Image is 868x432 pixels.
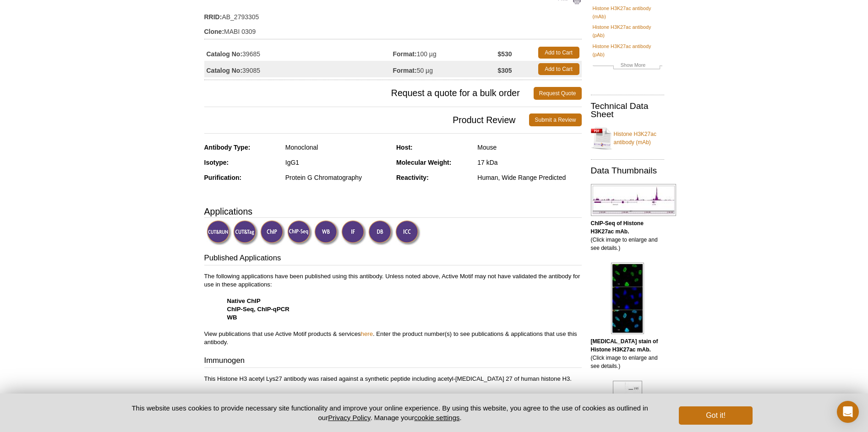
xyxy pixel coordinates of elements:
strong: Reactivity: [396,174,429,181]
p: (Click image to enlarge and see details.) [591,219,664,252]
img: Immunofluorescence Validated [341,220,366,245]
strong: Purification: [204,174,242,181]
strong: Catalog No: [207,66,243,75]
h3: Buffer [204,392,582,405]
p: (Click image to enlarge and see details.) [591,337,664,370]
p: This Histone H3 acetyl Lys27 antibody was raised against a synthetic peptide including acetyl-[ME... [204,375,582,383]
div: IgG1 [285,158,389,167]
strong: Isotype: [204,159,229,166]
strong: Native ChIP [227,297,261,304]
img: CUT&RUN Validated [207,220,232,245]
td: 39685 [204,44,393,61]
strong: $530 [497,50,512,58]
p: The following applications have been published using this antibody. Unless noted above, Active Mo... [204,272,582,346]
td: 50 µg [393,61,498,77]
strong: Antibody Type: [204,144,251,151]
strong: $305 [497,66,512,75]
a: Histone H3K27ac antibody (pAb) [593,23,662,39]
b: ChIP-Seq of Histone H3K27ac mAb. [591,220,644,235]
div: Open Intercom Messenger [837,401,859,423]
span: Request a quote for a bulk order [204,87,534,100]
img: Dot Blot Validated [368,220,393,245]
a: Histone H3K27ac antibody (mAb) [593,4,662,21]
strong: WB [227,314,237,321]
strong: Molecular Weight: [396,159,451,166]
div: Human, Wide Range Predicted [477,173,581,182]
h3: Immunogen [204,355,582,368]
img: ChIP-Seq Validated [287,220,312,245]
td: 39085 [204,61,393,77]
td: AB_2793305 [204,7,582,22]
span: Product Review [204,113,530,126]
h3: Published Applications [204,253,582,265]
a: Submit a Review [529,113,581,126]
img: Western Blot Validated [314,220,339,245]
a: Add to Cart [538,63,579,75]
strong: RRID: [204,13,222,21]
strong: Clone: [204,27,224,36]
button: Got it! [679,406,752,425]
a: Add to Cart [538,47,579,59]
img: Immunocytochemistry Validated [395,220,420,245]
div: Mouse [477,143,581,151]
strong: Format: [393,50,417,58]
strong: Host: [396,144,413,151]
a: Show More [593,61,662,71]
img: CUT&Tag Validated [233,220,258,245]
strong: ChIP-Seq, ChIP-qPCR [227,306,289,313]
img: Histone H3K27ac antibody (mAb) tested by immunofluorescence. [611,263,644,334]
div: Protein G Chromatography [285,173,389,182]
img: ChIP Validated [260,220,285,245]
img: Histone H3K27ac antibody (mAb) tested by ChIP-Seq. [591,184,676,216]
a: Histone H3K27ac antibody (pAb) [593,42,662,59]
h2: Data Thumbnails [591,167,664,175]
strong: Format: [393,66,417,75]
td: MABI 0309 [204,22,582,37]
div: 17 kDa [477,158,581,167]
div: Monoclonal [285,143,389,151]
button: cookie settings [414,414,459,421]
a: Privacy Policy [328,414,370,421]
p: This website uses cookies to provide necessary site functionality and improve your online experie... [116,403,664,422]
a: Histone H3K27ac antibody (mAb) [591,124,664,152]
a: here [361,330,373,337]
td: 100 µg [393,44,498,61]
h2: Technical Data Sheet [591,102,664,119]
h3: Applications [204,205,582,218]
strong: Catalog No: [207,50,243,58]
b: [MEDICAL_DATA] stain of Histone H3K27ac mAb. [591,338,658,353]
a: Request Quote [534,87,582,100]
